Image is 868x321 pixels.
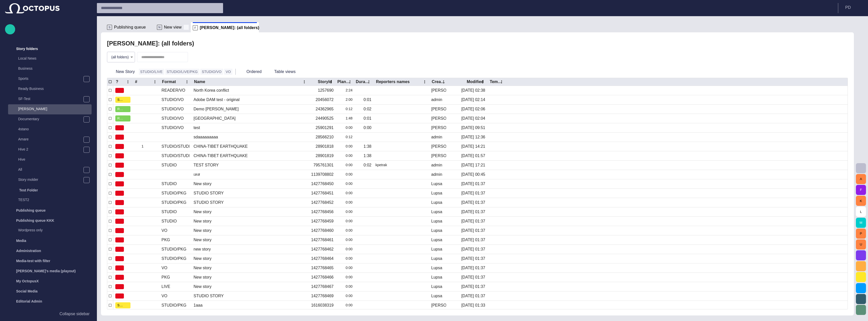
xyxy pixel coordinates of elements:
button: Collapse sidebar [5,309,92,319]
span: READY [117,116,124,121]
div: New story [194,284,211,289]
button: PD [841,3,865,12]
div: admin [431,172,442,177]
p: Wordpress only [18,228,92,233]
p: TEST2 [18,197,92,202]
h2: [PERSON_NAME]: (all folders) [107,40,194,47]
div: 1aaa [194,303,203,308]
div: North Korea conflict [194,88,229,93]
div: Lupsa [431,209,442,215]
p: Local News [18,56,92,61]
p: Publishing queue [16,208,46,213]
div: 1427768467 [311,284,334,289]
button: # column menu [151,78,158,85]
div: [URL][DOMAIN_NAME] [5,306,92,316]
div: STUDIO [161,181,177,187]
button: M [856,218,866,228]
div: 1427768464 [311,256,334,261]
div: STUDIO/PKG [161,246,186,252]
div: 1:38 [364,144,371,149]
div: 3/31/2016 12:36 [461,134,485,140]
p: All [18,167,83,172]
div: STUDIO/VO [161,125,184,131]
span: [PERSON_NAME]: (all folders) [200,25,259,30]
p: Test Folder [19,188,38,193]
div: 4stano [8,125,92,135]
div: 7/17 02:38 [461,88,485,93]
div: เทส [194,172,200,177]
p: [PERSON_NAME] [18,106,92,111]
div: PKG [161,275,170,280]
div: 7/17 01:37 [461,200,485,205]
p: P D [845,5,851,11]
div: 7/17 01:33 [461,303,485,308]
p: Story molder [18,177,83,182]
div: 7/17 01:37 [461,237,485,243]
div: TEST STORY [194,162,219,168]
div: 7/17 01:37 [461,284,485,289]
div: 7/17 01:37 [461,209,485,215]
button: Reporters names column menu [421,78,428,85]
div: TEST2 [8,195,92,205]
div: Janko [431,88,446,93]
div: 0:00 [338,263,352,273]
div: 7/17 02:06 [461,106,485,112]
div: 8/18 14:21 [461,144,485,149]
div: 1427768469 [311,293,334,299]
div: 1257690 [318,88,334,93]
div: Local News [8,54,92,64]
div: CHINA-TIBET EARTHQUAKE [194,153,248,159]
div: 7/17 01:57 [461,153,485,159]
p: N [157,25,162,30]
div: Polak [431,303,446,308]
button: StoryId column menu [328,78,335,85]
div: 0:00 [338,179,352,188]
div: VO [161,228,167,233]
div: STUDIO/VO [161,106,184,112]
div: 0:00 [338,142,352,151]
div: Story molder [8,175,92,185]
div: STUDIO STORY [194,190,224,196]
div: STUDIO [161,209,177,215]
button: STUDIO/LIVE/PKG [165,69,199,75]
div: 7/17 01:37 [461,190,485,196]
div: Publishing queue [5,205,92,215]
div: 7/17 01:37 [461,265,485,271]
div: 25901291 [316,125,334,131]
div: Wordpress only [8,226,92,236]
span: SCRIPT [117,303,124,308]
div: 1427768456 [311,209,334,215]
div: F[PERSON_NAME]: (all folders) [191,22,259,32]
div: 0:01 [364,97,371,103]
div: New story [194,228,211,233]
button: Duration column menu [365,78,372,85]
div: New story [194,265,211,271]
button: Ordered [238,67,263,76]
div: Sports [8,74,92,84]
div: 24490525 [316,116,334,121]
button: STUDIO/VO [200,69,223,75]
div: New story [194,256,211,261]
div: VO [161,293,167,299]
div: Name [194,79,205,84]
div: Hive 2 [8,145,92,155]
div: Lupsa [431,218,442,224]
span: SCRIPT [117,97,124,102]
button: Table views [265,67,305,76]
p: Amare [18,137,83,142]
div: ? [116,79,118,84]
div: Adobe DAM test - original [194,97,239,103]
div: 7/17 01:37 [461,181,485,187]
button: SCRIPT [115,301,130,310]
div: Lupsa [431,275,442,280]
p: Sports [18,76,83,81]
div: Lupsa [431,246,442,252]
div: Carole [431,116,446,121]
div: STUDIO/VO [161,97,184,103]
span: READY [117,107,124,112]
button: P [856,229,866,239]
div: Template [490,79,504,84]
div: Lupsa [431,293,442,299]
button: Modified column menu [479,78,486,85]
div: STUDIO/PKG [161,190,186,196]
